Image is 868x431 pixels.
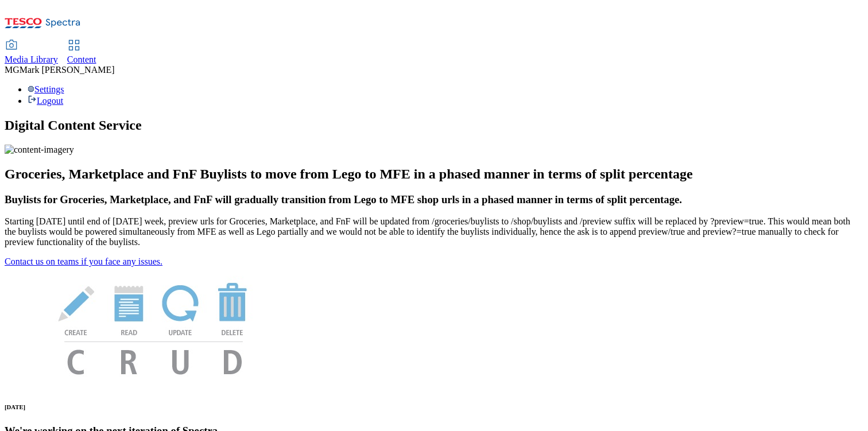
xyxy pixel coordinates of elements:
a: Settings [28,84,64,94]
a: Content [67,41,96,65]
span: Mark [PERSON_NAME] [20,65,115,75]
img: content-imagery [5,145,74,155]
p: Starting [DATE] until end of [DATE] week, preview urls for Groceries, Marketplace, and FnF will b... [5,216,863,247]
span: Content [67,55,96,64]
h1: Digital Content Service [5,118,863,133]
h6: [DATE] [5,403,863,410]
a: Contact us on teams if you face any issues. [5,257,162,266]
a: Logout [28,96,63,106]
span: Media Library [5,55,58,64]
a: Media Library [5,41,58,65]
h3: Buylists for Groceries, Marketplace, and FnF will gradually transition from Lego to MFE shop urls... [5,193,863,206]
img: News Image [5,267,303,387]
h2: Groceries, Marketplace and FnF Buylists to move from Lego to MFE in a phased manner in terms of s... [5,166,863,182]
span: MG [5,65,20,75]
